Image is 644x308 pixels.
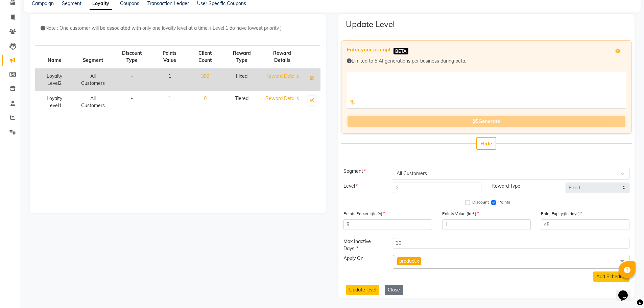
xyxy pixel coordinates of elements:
[416,258,419,264] a: x
[74,91,112,113] td: All Customers
[338,238,388,252] div: Max Inactive Days
[152,46,187,69] th: Points Value
[74,68,112,91] td: All Customers
[393,48,408,54] span: BETA
[541,211,582,217] label: Point Expiry:(in days)
[223,46,261,69] th: Reward Type
[498,199,510,205] label: Points
[346,285,379,295] button: Update level
[385,285,403,295] button: Close
[120,0,139,6] a: Coupons
[62,0,81,6] a: Segment
[32,0,54,6] a: Campaign
[442,211,479,217] label: Points Value:(In ₹)
[223,91,261,113] td: Tiered
[616,281,637,301] iframe: chat widget
[265,73,300,80] div: Reward Details
[472,199,489,205] label: Discount
[476,137,496,150] button: Hide
[338,168,388,180] div: Segment
[35,68,74,91] td: Loyalty Level2
[152,91,187,113] td: 1
[223,68,261,91] td: Fixed
[74,46,112,69] th: Segment
[343,211,385,217] label: Points Percent:(In %)
[197,0,246,6] a: User Specific Coupons
[35,46,74,69] th: Name
[201,73,209,79] a: 399
[261,46,304,69] th: Reward Details
[35,91,74,113] td: Loyalty Level1
[187,46,222,69] th: Client Count
[265,95,300,102] div: Reward Details
[347,46,391,54] label: Enter your prompt
[112,68,152,91] td: -
[112,46,152,69] th: Discount Type
[338,183,388,193] div: Level
[152,68,187,91] td: 1
[147,0,189,6] a: Transaction Ledger
[399,258,416,264] span: product
[338,255,388,269] div: Apply On
[593,271,629,282] button: Add Schedule
[347,57,626,65] div: Limited to 5 AI generations per business during beta.
[204,95,207,101] a: 0
[112,91,152,113] td: -
[480,140,492,147] span: Hide
[41,25,315,32] p: Note : One customer will be associated with only one loyalty level at a time. ( Level 1 do have l...
[486,183,560,193] div: Reward Type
